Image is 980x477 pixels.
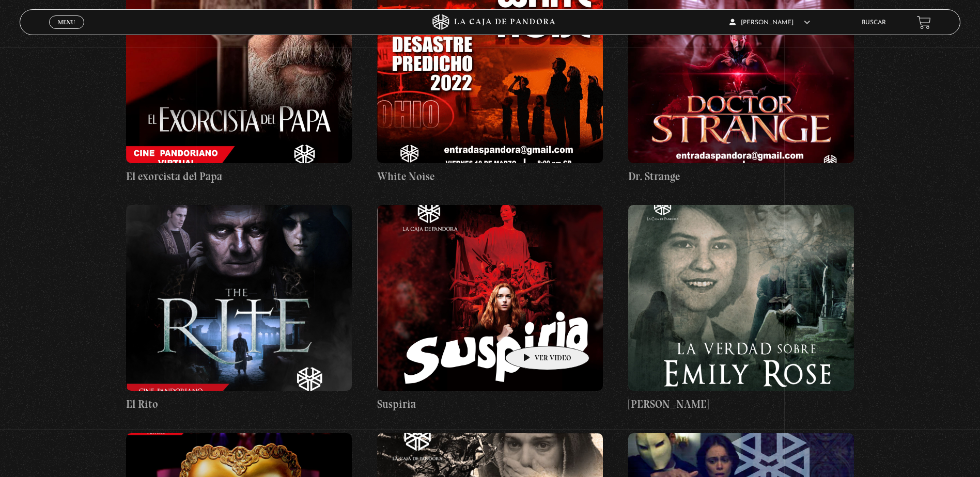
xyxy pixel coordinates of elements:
h4: [PERSON_NAME] [628,396,854,412]
h4: White Noise [377,168,603,185]
a: View your shopping cart [917,15,931,29]
a: Buscar [862,20,886,26]
h4: Dr. Strange [628,168,854,185]
a: Suspiria [377,205,603,412]
span: Cerrar [55,28,79,35]
h4: Suspiria [377,396,603,412]
a: El Rito [126,205,352,412]
span: [PERSON_NAME] [729,20,810,26]
h4: El Rito [126,396,352,412]
span: Menu [58,19,75,25]
a: [PERSON_NAME] [628,205,854,412]
h4: El exorcista del Papa [126,168,352,185]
